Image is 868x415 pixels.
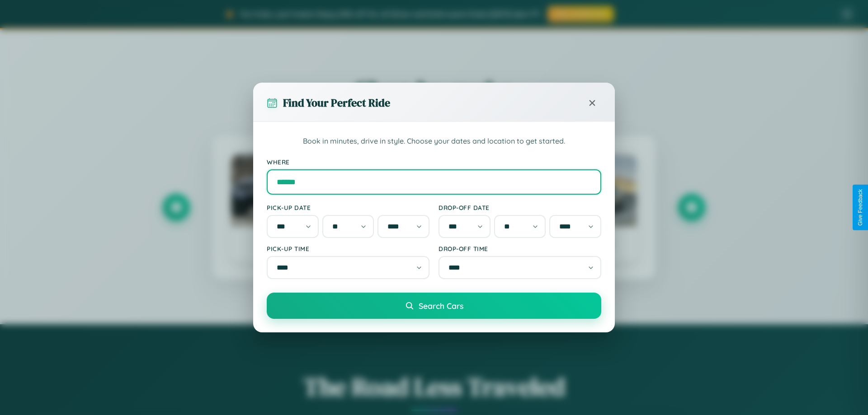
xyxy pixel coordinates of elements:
p: Book in minutes, drive in style. Choose your dates and location to get started. [267,135,601,147]
h3: Find Your Perfect Ride [283,95,390,110]
label: Drop-off Date [439,204,601,211]
button: Search Cars [267,293,601,319]
label: Pick-up Time [267,245,429,252]
label: Pick-up Date [267,204,429,211]
label: Drop-off Time [439,245,601,252]
span: Search Cars [419,301,463,311]
label: Where [267,158,601,166]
